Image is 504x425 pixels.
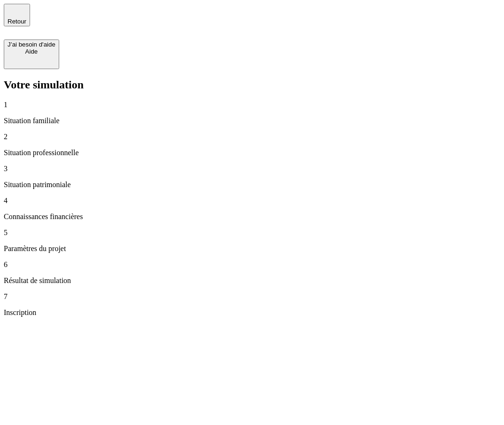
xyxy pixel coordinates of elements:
p: Situation patrimoniale [4,181,500,189]
p: Paramètres du projet [4,244,500,253]
p: 4 [4,197,500,205]
p: Inscription [4,308,500,317]
p: Résultat de simulation [4,276,500,285]
p: 1 [4,101,500,109]
p: 2 [4,133,500,141]
p: Connaissances financières [4,212,500,221]
h2: Votre simulation [4,79,500,91]
p: 7 [4,292,500,301]
div: J’ai besoin d'aide [8,41,55,48]
p: 3 [4,165,500,173]
button: J’ai besoin d'aideAide [4,39,59,69]
p: Situation familiale [4,117,500,125]
button: Retour [4,4,30,26]
p: Situation professionnelle [4,149,500,157]
span: Retour [8,18,26,25]
p: 6 [4,260,500,269]
p: 5 [4,228,500,237]
div: Aide [8,48,55,55]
